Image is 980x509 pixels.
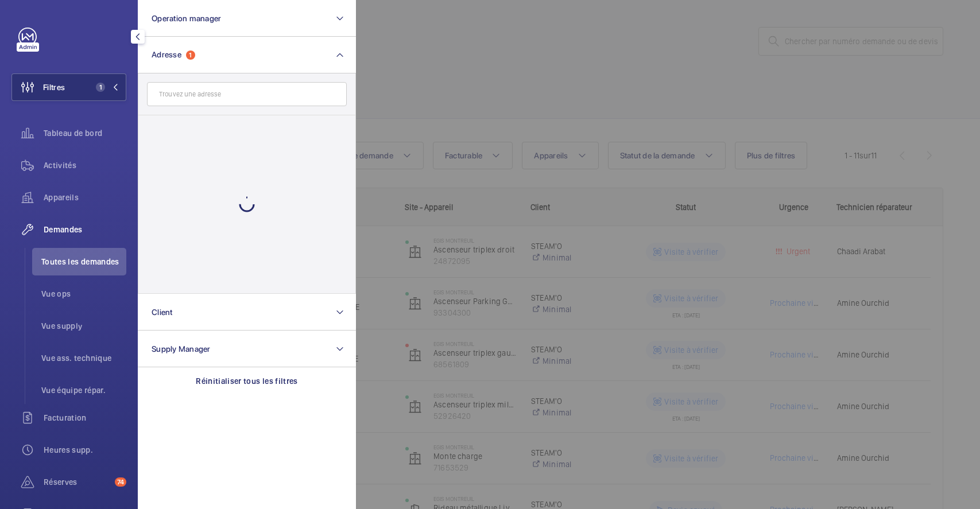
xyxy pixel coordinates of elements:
[41,320,126,332] span: Vue supply
[41,288,126,300] span: Vue ops
[41,352,126,364] span: Vue ass. technique
[44,192,126,203] span: Appareils
[41,256,126,267] span: Toutes les demandes
[11,73,126,101] button: Filtres1
[115,477,126,487] span: 74
[41,384,126,396] span: Vue équipe répar.
[44,412,126,423] span: Facturation
[44,127,126,139] span: Tableau de bord
[44,160,126,171] span: Activités
[96,83,105,92] span: 1
[44,476,110,488] span: Réserves
[43,81,65,93] span: Filtres
[44,224,126,235] span: Demandes
[44,444,126,456] span: Heures supp.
